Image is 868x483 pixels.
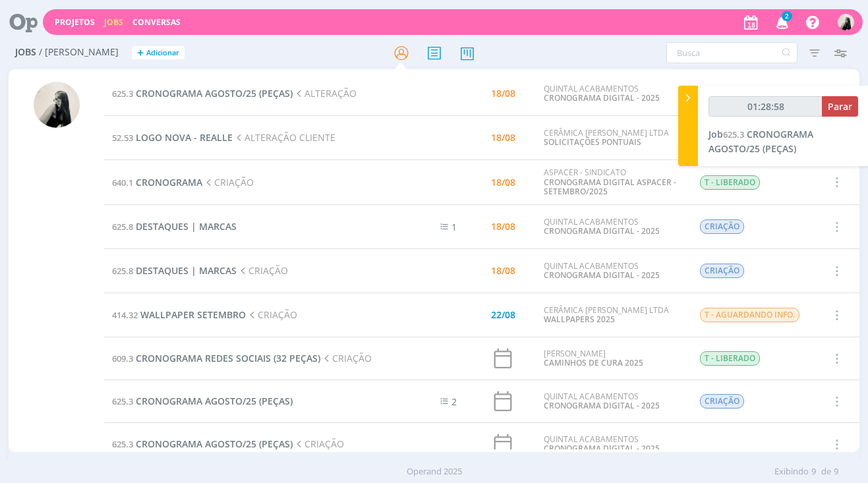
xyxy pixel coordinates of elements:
[112,88,133,99] span: 625.3
[136,220,237,233] span: DESTAQUES | MARCAS
[700,219,744,234] span: CRIAÇÃO
[104,16,123,28] a: Jobs
[491,310,515,320] div: 22/08
[112,395,293,407] a: 625.3CRONOGRAMA AGOSTO/25 (PEÇAS)
[491,178,515,187] div: 18/08
[112,438,293,450] a: 625.3CRONOGRAMA AGOSTO/25 (PEÇAS)
[15,47,36,58] span: Jobs
[55,16,95,28] a: Projetos
[34,82,80,128] img: R
[700,394,744,409] span: CRIAÇÃO
[132,46,185,60] button: +Adicionar
[700,308,799,322] span: T - AGUARDANDO INFO.
[140,308,246,321] span: WALLPAPER SETEMBRO
[544,177,676,197] a: CRONOGRAMA DIGITAL ASPACER - SETEMBRO/2025
[136,438,293,450] span: CRONOGRAMA AGOSTO/25 (PEÇAS)
[146,49,179,57] span: Adicionar
[112,265,133,277] span: 625.8
[723,128,744,140] span: 625.3
[700,175,760,190] span: T - LIBERADO
[39,47,119,58] span: / [PERSON_NAME]
[112,352,320,364] a: 609.3CRONOGRAMA REDES SOCIAIS (32 PEÇAS)
[828,100,852,113] span: Parar
[544,92,660,103] a: CRONOGRAMA DIGITAL - 2025
[51,17,99,28] button: Projetos
[709,128,813,155] a: Job625.3CRONOGRAMA AGOSTO/25 (PEÇAS)
[451,395,457,408] span: 2
[112,438,133,450] span: 625.3
[709,128,813,155] span: CRONOGRAMA AGOSTO/25 (PEÇAS)
[237,264,288,277] span: CRIAÇÃO
[136,176,202,188] span: CRONOGRAMA
[544,168,680,196] div: ASPACER - SINDICATO
[112,176,202,188] a: 640.1CRONOGRAMA
[838,14,854,30] img: R
[544,84,680,103] div: QUINTAL ACABAMENTOS
[822,96,858,117] button: Parar
[112,87,293,99] a: 625.3CRONOGRAMA AGOSTO/25 (PEÇAS)
[136,87,293,99] span: CRONOGRAMA AGOSTO/25 (PEÇAS)
[233,131,335,144] span: ALTERAÇÃO CLIENTE
[491,133,515,142] div: 18/08
[129,17,185,28] button: Conversas
[544,435,680,454] div: QUINTAL ACABAMENTOS
[544,136,641,148] a: SOLICITAÇÕES PONTUAIS
[544,314,615,325] a: WALLPAPERS 2025
[112,309,138,321] span: 414.32
[491,89,515,98] div: 18/08
[544,225,660,237] a: CRONOGRAMA DIGITAL - 2025
[834,465,838,478] span: 9
[112,132,133,144] span: 52.53
[136,131,233,144] span: LOGO NOVA - REALLE
[544,392,680,411] div: QUINTAL ACABAMENTOS
[112,308,246,321] a: 414.32WALLPAPER SETEMBRO
[112,395,133,407] span: 625.3
[112,177,133,188] span: 640.1
[100,17,127,28] button: Jobs
[544,306,680,325] div: CERÂMICA [PERSON_NAME] LTDA
[544,217,680,237] div: QUINTAL ACABAMENTOS
[136,264,237,277] span: DESTAQUES | MARCAS
[491,222,515,231] div: 18/08
[544,357,643,368] a: CAMINHOS DE CURA 2025
[293,438,344,450] span: CRIAÇÃO
[774,465,809,478] span: Exibindo
[112,221,133,233] span: 625.8
[112,220,237,233] a: 625.8DESTAQUES | MARCAS
[112,264,237,277] a: 625.8DESTAQUES | MARCAS
[782,11,792,21] span: 2
[544,262,680,281] div: QUINTAL ACABAMENTOS
[491,266,515,275] div: 18/08
[137,46,144,60] span: +
[293,87,357,99] span: ALTERAÇÃO
[544,443,660,454] a: CRONOGRAMA DIGITAL - 2025
[768,11,795,34] button: 2
[811,465,816,478] span: 9
[132,16,181,28] a: Conversas
[136,395,293,407] span: CRONOGRAMA AGOSTO/25 (PEÇAS)
[112,353,133,364] span: 609.3
[136,352,320,364] span: CRONOGRAMA REDES SOCIAIS (32 PEÇAS)
[112,131,233,144] a: 52.53LOGO NOVA - REALLE
[700,264,744,278] span: CRIAÇÃO
[821,465,831,478] span: de
[202,176,254,188] span: CRIAÇÃO
[544,400,660,411] a: CRONOGRAMA DIGITAL - 2025
[544,128,680,148] div: CERÂMICA [PERSON_NAME] LTDA
[700,351,760,366] span: T - LIBERADO
[666,42,797,63] input: Busca
[544,349,680,368] div: [PERSON_NAME]
[451,221,457,233] span: 1
[320,352,372,364] span: CRIAÇÃO
[246,308,297,321] span: CRIAÇÃO
[544,270,660,281] a: CRONOGRAMA DIGITAL - 2025
[837,11,855,34] button: R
